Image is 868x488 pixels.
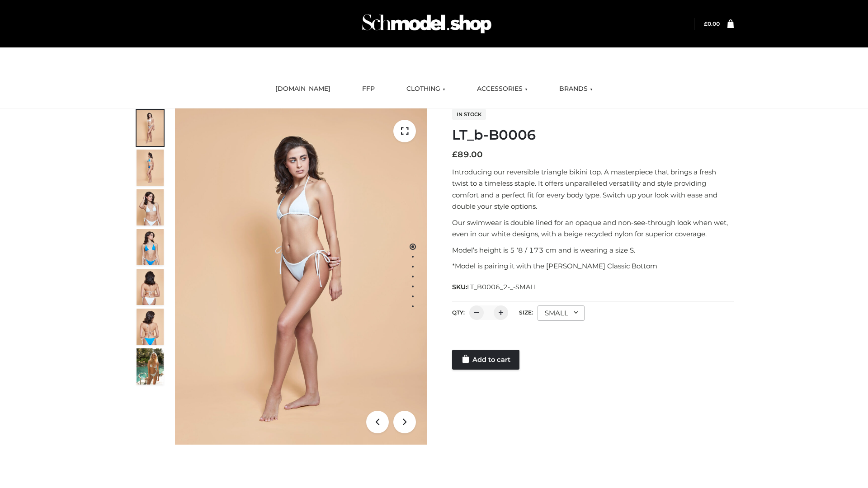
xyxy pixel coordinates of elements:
[137,309,164,345] img: ArielClassicBikiniTop_CloudNine_AzureSky_OW114ECO_8-scaled.jpg
[452,150,483,160] bdi: 89.00
[452,282,538,292] span: SKU:
[519,309,533,316] label: Size:
[359,6,495,42] img: Schmodel Admin 964
[452,150,458,160] span: £
[467,283,538,291] span: LT_B0006_2-_-SMALL
[704,20,708,27] span: £
[452,350,519,370] a: Add to cart
[470,79,534,99] a: ACCESSORIES
[137,189,164,225] img: ArielClassicBikiniTop_CloudNine_AzureSky_OW114ECO_3-scaled.jpg
[137,269,164,305] img: ArielClassicBikiniTop_CloudNine_AzureSky_OW114ECO_7-scaled.jpg
[175,108,427,445] img: ArielClassicBikiniTop_CloudNine_AzureSky_OW114ECO_1
[552,79,599,99] a: BRANDS
[400,79,452,99] a: CLOTHING
[452,109,486,120] span: In stock
[452,309,465,316] label: QTY:
[137,229,164,265] img: ArielClassicBikiniTop_CloudNine_AzureSky_OW114ECO_4-scaled.jpg
[137,150,164,186] img: ArielClassicBikiniTop_CloudNine_AzureSky_OW114ECO_2-scaled.jpg
[538,305,585,321] div: SMALL
[452,127,734,143] h1: LT_b-B0006
[704,20,720,27] a: £0.00
[452,166,734,212] p: Introducing our reversible triangle bikini top. A masterpiece that brings a fresh twist to a time...
[704,20,720,27] bdi: 0.00
[137,110,164,146] img: ArielClassicBikiniTop_CloudNine_AzureSky_OW114ECO_1-scaled.jpg
[269,79,337,99] a: [DOMAIN_NAME]
[137,348,164,385] img: Arieltop_CloudNine_AzureSky2.jpg
[452,244,734,256] p: Model’s height is 5 ‘8 / 173 cm and is wearing a size S.
[452,260,734,272] p: *Model is pairing it with the [PERSON_NAME] Classic Bottom
[355,79,382,99] a: FFP
[452,217,734,240] p: Our swimwear is double lined for an opaque and non-see-through look when wet, even in our white d...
